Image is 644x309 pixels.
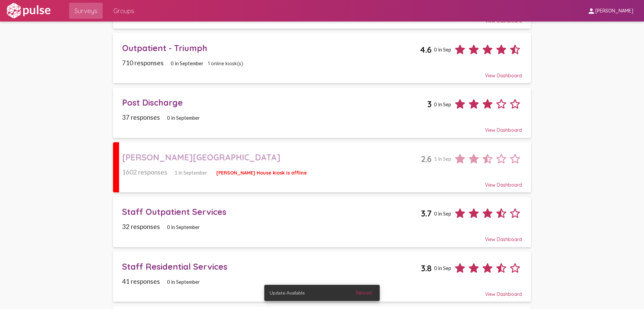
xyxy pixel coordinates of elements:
[595,8,633,14] span: [PERSON_NAME]
[122,121,522,133] div: View Dashboard
[108,3,140,19] a: Groups
[420,44,432,55] span: 4.6
[434,101,451,107] span: 0 in Sep
[122,43,420,53] div: Outpatient - Triumph
[351,287,377,299] button: Reload
[421,263,432,273] span: 3.8
[122,230,522,242] div: View Dashboard
[434,156,451,162] span: 1 in Sep
[122,176,522,188] div: View Dashboard
[122,67,522,79] div: View Dashboard
[270,289,305,296] span: Update Available
[167,279,200,285] span: 0 in September
[122,168,167,176] span: 1602 responses
[167,115,200,121] span: 0 in September
[122,206,421,217] div: Staff Outpatient Services
[427,99,432,109] span: 3
[122,223,160,230] span: 32 responses
[216,170,307,176] span: [PERSON_NAME] House kiosk is offline
[113,33,531,83] a: Outpatient - Triumph4.60 in Sep710 responses0 in September1 online kiosk(s)View Dashboard
[587,7,595,15] mat-icon: person
[434,265,451,271] span: 0 in Sep
[582,4,639,17] button: [PERSON_NAME]
[434,210,451,217] span: 0 in Sep
[113,88,531,138] a: Post Discharge30 in Sep37 responses0 in SeptemberView Dashboard
[434,46,451,52] span: 0 in Sep
[356,290,372,296] span: Reload
[174,169,207,176] span: 1 in September
[122,59,164,67] span: 710 responses
[171,60,204,66] span: 0 in September
[122,113,160,121] span: 37 responses
[113,5,134,17] span: Groups
[113,252,531,302] a: Staff Residential Services3.80 in Sep41 responses0 in SeptemberView Dashboard
[74,5,97,17] span: Surveys
[208,61,243,67] span: 1 online kiosk(s)
[113,142,531,192] a: [PERSON_NAME][GEOGRAPHIC_DATA]2.61 in Sep1602 responses1 in September[PERSON_NAME] House kiosk is...
[69,3,103,19] a: Surveys
[113,197,531,247] a: Staff Outpatient Services3.70 in Sep32 responses0 in SeptemberView Dashboard
[122,277,160,285] span: 41 responses
[421,154,432,164] span: 2.6
[122,152,420,162] div: [PERSON_NAME][GEOGRAPHIC_DATA]
[5,2,52,19] img: white-logo.svg
[122,285,522,297] div: View Dashboard
[421,208,432,219] span: 3.7
[167,224,200,230] span: 0 in September
[122,97,427,108] div: Post Discharge
[122,261,421,272] div: Staff Residential Services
